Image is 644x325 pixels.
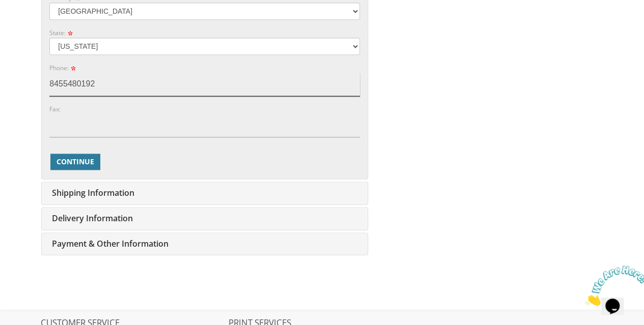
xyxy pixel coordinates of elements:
[49,64,77,72] label: Phone:
[49,105,61,113] label: Fax:
[581,261,644,310] iframe: chat widget
[49,187,134,198] span: Shipping Information
[57,157,94,167] span: Continue
[50,154,100,170] button: Continue
[49,28,74,37] label: State:
[71,66,75,71] img: pc_icon_required.gif
[4,4,67,44] img: Chat attention grabber
[68,31,72,36] img: Required
[49,213,133,224] span: Delivery Information
[49,238,169,249] span: Payment & Other Information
